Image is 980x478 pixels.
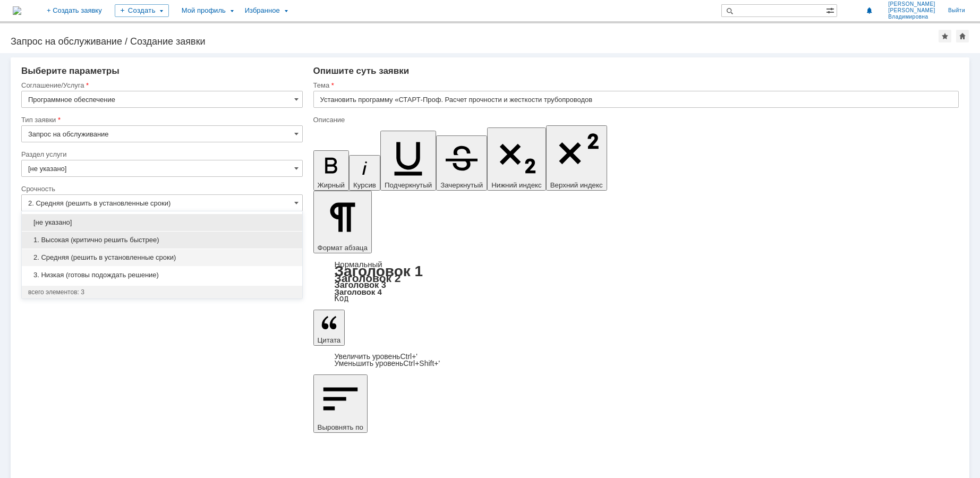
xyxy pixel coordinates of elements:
[115,4,169,17] div: Создать
[4,4,146,47] span: В связи с онлайн обучением и для дальнейшей возможности работы прошу установить программу «СТАРТ-...
[335,260,382,269] a: Нормальный
[440,181,483,189] span: Зачеркнутый
[335,287,382,296] a: Заголовок 4
[21,82,301,89] div: Соглашение/Услуга
[939,30,951,42] div: Добавить в избранное
[313,261,959,302] div: Формат абзаца
[888,7,935,14] span: [PERSON_NAME]
[313,353,959,367] div: Цитата
[349,155,380,191] button: Курсив
[13,6,21,15] img: logo
[28,271,296,279] span: 3. Низкая (готовы подождать решение)
[550,181,603,189] span: Верхний индекс
[385,181,432,189] span: Подчеркнутый
[353,181,376,189] span: Курсив
[11,36,939,47] div: Запрос на обслуживание / Создание заявки
[21,66,120,76] span: Выберите параметры
[335,359,440,368] a: Decrease
[13,6,21,15] a: Перейти на домашнюю страницу
[491,181,542,189] span: Нижний индекс
[335,263,423,279] a: Заголовок 1
[826,5,837,15] span: Расширенный поиск
[313,374,368,433] button: Выровнять по
[335,280,386,289] a: Заголовок 3
[28,218,296,227] span: [не указано]
[546,125,607,191] button: Верхний индекс
[335,294,349,303] a: Код
[956,30,969,42] div: Сделать домашней страницей
[318,336,341,344] span: Цитата
[28,288,296,296] div: всего элементов: 3
[888,1,935,7] span: [PERSON_NAME]
[380,131,436,191] button: Подчеркнутый
[335,352,418,361] a: Increase
[318,244,368,252] span: Формат абзаца
[313,82,957,89] div: Тема
[21,185,301,192] div: Срочность
[313,66,410,76] span: Опишите суть заявки
[313,150,350,191] button: Жирный
[403,359,440,368] span: Ctrl+Shift+'
[318,181,345,189] span: Жирный
[400,352,417,361] span: Ctrl+'
[436,135,487,191] button: Зачеркнутый
[335,272,401,284] a: Заголовок 2
[313,310,345,346] button: Цитата
[28,253,296,262] span: 2. Средняя (решить в установленные сроки)
[313,116,957,123] div: Описание
[487,127,546,191] button: Нижний индекс
[28,236,296,244] span: 1. Высокая (критично решить быстрее)
[888,14,935,20] span: Владимировна
[313,191,372,253] button: Формат абзаца
[318,423,363,431] span: Выровнять по
[21,116,301,123] div: Тип заявки
[21,151,301,158] div: Раздел услуги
